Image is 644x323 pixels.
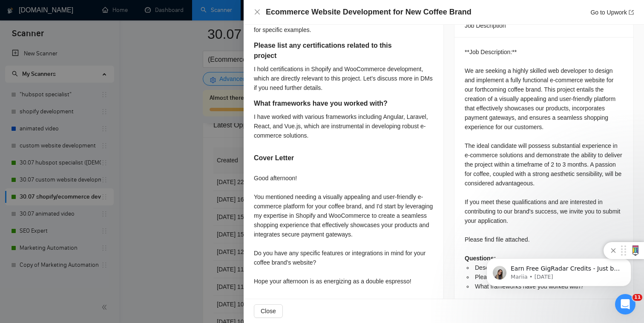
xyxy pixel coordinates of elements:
[254,112,433,140] div: I have worked with various frameworks including Angular, Laravel, React, and Vue.js, which are in...
[465,14,623,37] div: Job Description
[465,47,623,291] div: **Job Description:** We are seeking a highly skilled web developer to design and implement a full...
[465,255,496,262] strong: Questions:
[629,10,634,15] span: export
[474,240,644,300] iframe: Intercom notifications message
[254,64,433,92] div: I hold certifications in Shopify and WooCommerce development, which are directly relevant to this...
[254,153,294,163] h5: Cover Letter
[254,9,261,16] button: Close
[254,304,283,318] button: Close
[615,294,635,314] iframe: Intercom live chat
[254,9,261,15] span: close
[254,173,433,286] div: Good afternoon! You mentioned needing a visually appealing and user-friendly e-commerce platform ...
[254,40,406,61] h5: Please list any certifications related to this project
[266,7,471,17] h4: Ecommerce Website Development for New Coffee Brand
[254,98,406,109] h5: What frameworks have you worked with?
[590,9,634,16] a: Go to Upworkexport
[632,294,642,301] span: 11
[261,306,276,316] span: Close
